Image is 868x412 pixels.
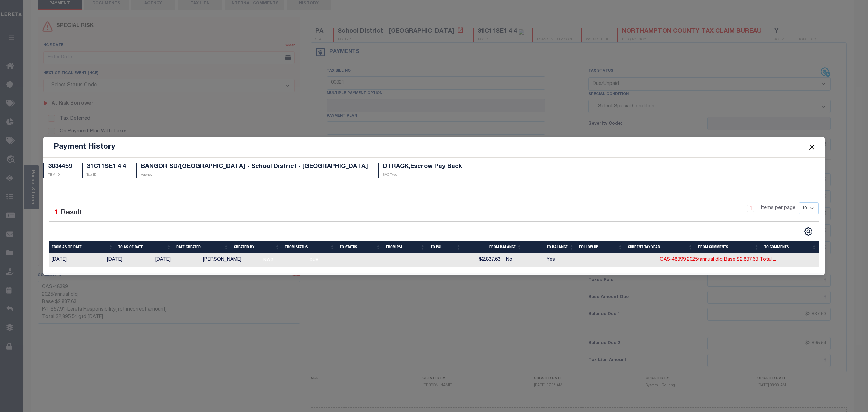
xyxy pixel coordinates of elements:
th: To Balance: activate to sort column ascending [525,241,577,253]
th: To As of Date: activate to sort column ascending [116,241,174,253]
th: To P&I: activate to sort column ascending [428,241,464,253]
td: Yes [544,253,602,267]
a: CAS-48399 2025/annual dlq Base $2,837.63 Total ... [660,257,776,262]
a: 1 [747,205,754,212]
th: Created By: activate to sort column ascending [231,241,282,253]
h5: DTRACK,Escrow Pay Back [383,163,462,171]
button: Close [808,143,816,151]
th: From P&I: activate to sort column ascending [383,241,428,253]
td: No [503,253,544,267]
th: To Comments: activate to sort column ascending [762,241,819,253]
th: To Status: activate to sort column ascending [337,241,383,253]
th: From Comments: activate to sort column ascending [695,241,762,253]
th: Date Created: activate to sort column ascending [174,241,231,253]
p: Agency [141,173,368,178]
p: TBM ID [48,173,72,178]
span: DUE [307,256,320,264]
span: Items per page [761,205,795,212]
p: SVC Type [383,173,462,178]
span: 1 [55,209,59,217]
label: Result [61,208,82,219]
td: [DATE] [153,253,200,267]
span: BANGOR SD/[GEOGRAPHIC_DATA] - School District - [GEOGRAPHIC_DATA] [141,164,368,170]
span: NW2 [261,256,275,264]
td: [PERSON_NAME] [200,253,259,267]
p: Tax ID [87,173,126,178]
th: Follow Up: activate to sort column ascending [576,241,625,253]
th: From Balance: activate to sort column ascending [463,241,524,253]
th: From Status: activate to sort column ascending [282,241,337,253]
h5: 3034459 [48,163,72,171]
h5: Payment History [54,142,115,152]
td: [DATE] [49,253,104,267]
td: [DATE] [104,253,153,267]
td: $2,837.63 [460,253,503,267]
h5: 31C11SE1 4 4 [87,163,126,171]
th: From As of Date: activate to sort column ascending [49,241,116,253]
th: Current Tax Year: activate to sort column ascending [625,241,695,253]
